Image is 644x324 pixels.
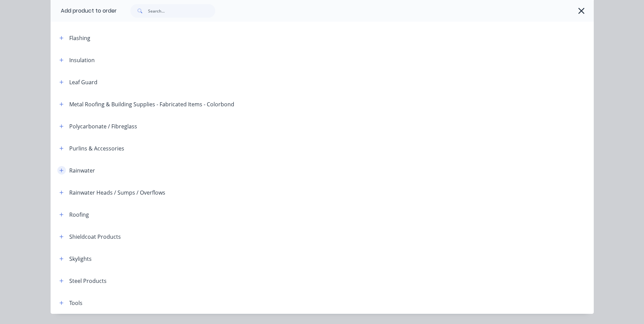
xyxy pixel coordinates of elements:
[148,4,215,18] input: Search...
[69,188,165,197] div: Rainwater Heads / Sumps / Overflows
[69,122,137,130] div: Polycarbonate / Fibreglass
[69,211,89,219] div: Roofing
[69,56,95,64] div: Insulation
[69,34,90,42] div: Flashing
[69,277,107,285] div: Steel Products
[69,255,92,263] div: Skylights
[69,144,124,152] div: Purlins & Accessories
[69,166,95,175] div: Rainwater
[69,299,82,307] div: Tools
[69,233,121,241] div: Shieldcoat Products
[69,78,97,86] div: Leaf Guard
[69,100,234,108] div: Metal Roofing & Building Supplies - Fabricated Items - Colorbond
